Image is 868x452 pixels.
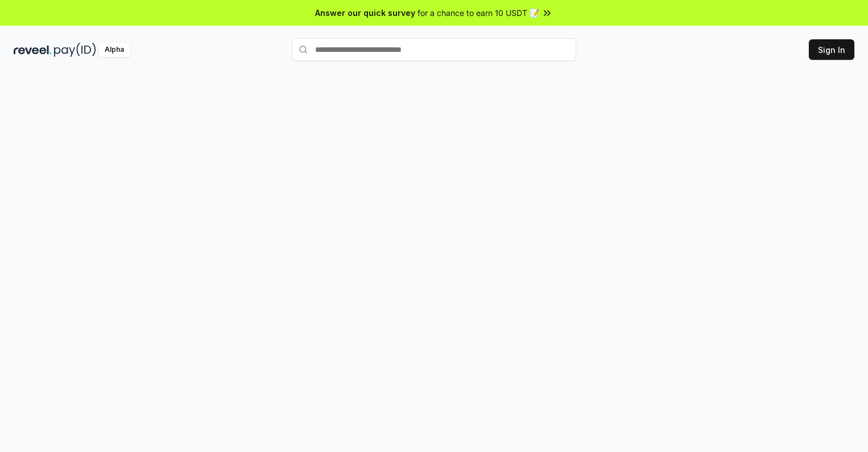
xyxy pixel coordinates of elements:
[14,43,52,57] img: reveel_dark
[315,7,415,19] span: Answer our quick survey
[54,43,96,57] img: pay_id
[809,39,854,60] button: Sign In
[98,43,130,57] div: Alpha
[418,7,539,19] span: for a chance to earn 10 USDT 📝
